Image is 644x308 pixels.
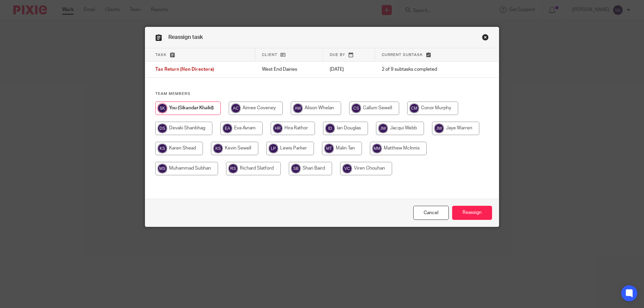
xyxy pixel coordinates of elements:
p: West End Dairies [262,66,316,73]
td: 2 of 9 subtasks completed [375,62,471,78]
a: Close this dialog window [482,34,489,43]
span: Due by [330,53,345,57]
h4: Team members [155,91,489,97]
input: Reassign [452,206,492,220]
span: Client [262,53,277,57]
a: Close this dialog window [413,206,449,220]
span: Current subtask [382,53,423,57]
span: Tax Return (Non Directors) [155,67,214,72]
span: Task [155,53,167,57]
span: Reassign task [168,35,203,40]
p: [DATE] [330,66,368,73]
